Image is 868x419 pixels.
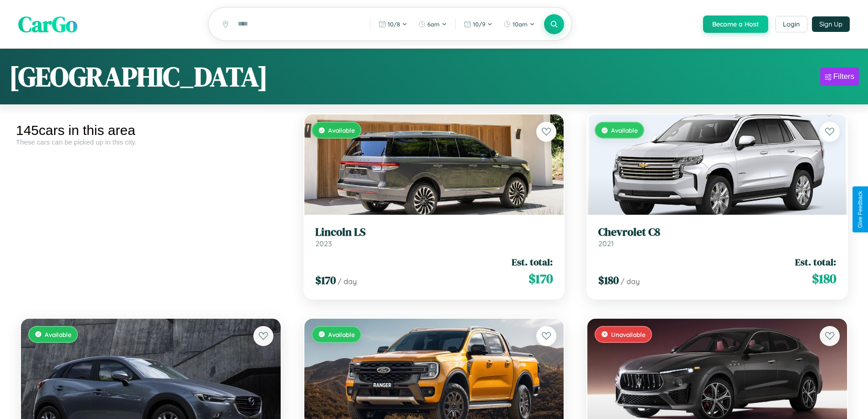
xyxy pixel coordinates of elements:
span: $ 180 [598,273,619,288]
button: Filters [820,67,859,86]
span: Available [328,126,355,134]
a: Lincoln LS2023 [315,226,553,248]
a: Chevrolet C82021 [598,226,836,248]
div: 145 cars in this area [16,123,286,138]
span: / day [338,277,357,286]
span: 10 / 8 [388,21,400,28]
span: $ 170 [529,269,553,288]
h1: [GEOGRAPHIC_DATA] [9,58,268,95]
span: / day [621,277,640,286]
h3: Lincoln LS [315,226,553,239]
span: 2023 [315,239,332,248]
div: Filters [833,72,854,81]
span: 10am [513,21,528,28]
span: 6am [427,21,440,28]
button: Sign Up [812,16,850,32]
span: Available [328,331,355,338]
h3: Chevrolet C8 [598,226,836,239]
span: 2021 [598,239,614,248]
span: Unavailable [611,331,646,338]
button: 10/9 [459,17,497,31]
div: Give Feedback [857,191,863,228]
span: Est. total: [512,255,553,269]
span: Available [45,331,72,338]
span: Est. total: [795,255,836,269]
button: 10am [499,17,539,31]
span: $ 180 [812,269,836,288]
button: 6am [414,17,452,31]
span: $ 170 [315,273,336,288]
div: These cars can be picked up in this city. [16,138,286,146]
button: Become a Host [703,16,768,33]
button: Login [775,16,807,32]
span: Available [611,126,638,134]
span: CarGo [18,9,77,39]
span: 10 / 9 [473,21,485,28]
button: 10/8 [374,17,412,31]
